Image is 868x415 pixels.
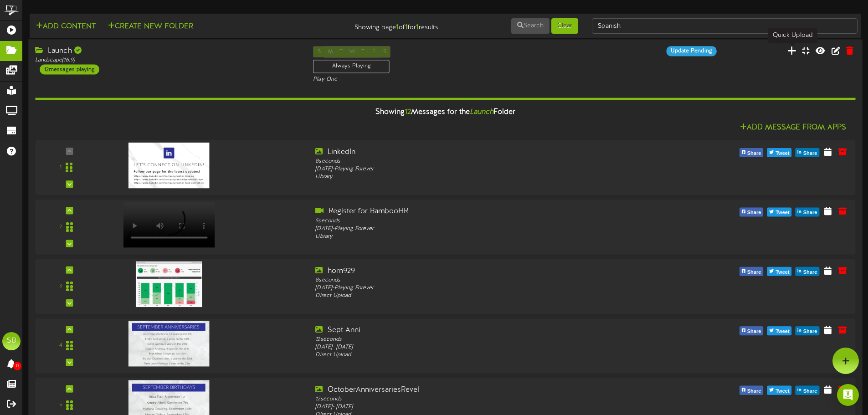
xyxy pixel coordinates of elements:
div: 8 seconds [315,158,643,165]
div: Showing Messages for the Folder [28,102,862,122]
div: 12 seconds [315,395,643,403]
span: Tweet [774,267,791,277]
span: Share [745,267,763,277]
button: Share [796,386,820,395]
span: Tweet [774,327,791,337]
span: Share [745,327,763,337]
button: Tweet [767,267,791,276]
span: Share [745,208,763,218]
div: [DATE] - [DATE] [315,343,643,351]
input: -- Search Folders by Name -- [592,18,858,34]
div: Library [315,233,643,241]
div: Update Pending [666,46,716,56]
img: 391040e3-4c3c-41c8-a012-9a6329a45fb2followonlinkedin_now.jpg [128,143,210,188]
div: 5 seconds [315,217,643,225]
div: [DATE] - [DATE] [315,403,643,411]
strong: 1 [416,23,419,31]
span: 12 [405,108,411,116]
span: Share [801,149,819,159]
button: Clear [551,18,578,34]
button: Share [740,148,764,157]
div: horn929 [315,266,643,277]
strong: 1 [405,23,408,31]
div: Launch [35,46,299,56]
div: Direct Upload [315,292,643,300]
button: Share [740,326,764,335]
button: Tweet [767,148,791,157]
div: OctoberAnniversariesRevel [315,385,643,395]
strong: 1 [396,23,399,31]
button: Tweet [767,208,791,217]
button: Tweet [767,326,791,335]
div: [DATE] - Playing Forever [315,165,643,173]
span: Share [801,386,819,396]
div: Direct Upload [315,351,643,359]
span: Share [745,149,763,159]
span: 0 [13,362,21,370]
button: Share [796,208,820,217]
div: Library [315,173,643,181]
button: Share [740,386,764,395]
div: Landscape ( 16:9 ) [35,56,299,64]
span: Share [745,386,763,396]
div: SB [2,332,21,350]
div: Sept Anni [315,325,643,336]
span: Share [801,267,819,277]
div: 12 messages playing [40,64,99,74]
button: Tweet [767,386,791,395]
span: Tweet [774,149,791,159]
div: LinkedIn [315,147,643,158]
span: Share [801,327,819,337]
button: Share [796,148,820,157]
button: Share [740,267,764,276]
div: Play One [313,76,577,83]
div: 12 seconds [315,336,643,343]
i: Launch [470,108,493,116]
div: [DATE] - Playing Forever [315,225,643,232]
button: Search [511,18,550,34]
span: Tweet [774,208,791,218]
div: Open Intercom Messenger [837,384,859,406]
button: Create New Folder [105,21,196,32]
div: 8 seconds [315,277,643,284]
div: Register for BambooHR [315,206,643,217]
button: Share [796,267,820,276]
div: Always Playing [313,60,390,73]
span: Share [801,208,819,218]
div: [DATE] - Playing Forever [315,284,643,292]
span: Tweet [774,386,791,396]
div: Showing page of for results [306,17,445,33]
button: Share [740,208,764,217]
button: Add Message From Apps [737,122,849,133]
button: Share [796,326,820,335]
button: Add Content [33,21,98,32]
img: 44993982-5dc3-4e0a-a5bd-26cabd081628.jpg [128,321,210,366]
img: d5c375fc-acf9-4613-b999-53c74e374ab7.png [136,261,202,307]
